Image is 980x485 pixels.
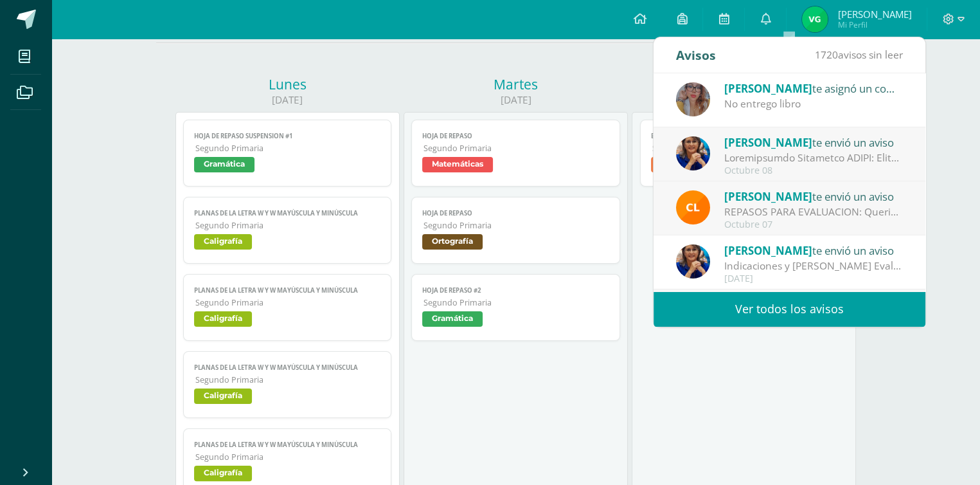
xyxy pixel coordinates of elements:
span: Segundo Primaria [423,220,609,231]
span: Caligrafía [194,234,252,250]
div: Lunes [175,75,400,93]
span: PLANAS DE LA LETRA W y w mayúscula y minúscula [194,209,381,217]
span: [PERSON_NAME] [724,243,812,258]
img: 5d6f35d558c486632aab3bda9a330e6b.png [676,244,710,279]
a: PLANAS DE LA LETRA W y w mayúscula y minúsculaSegundo PrimariaCaligrafía [183,351,392,418]
a: Ver todos los avisos [654,291,925,327]
span: Caligrafía [194,466,252,481]
div: No entrego libro [724,96,903,111]
div: te envió un aviso [724,188,903,205]
img: 4d3ec4c57603b303f8c48578a9d361af.png [676,190,710,224]
span: Ortografía [422,234,483,250]
span: Segundo Primaria [195,220,381,231]
span: Segundo Primaria [195,143,381,154]
span: Gramática [422,311,483,327]
span: PLANAS DE LA LETRA W y w mayúscula y minúscula [194,286,381,295]
div: Martes [404,75,628,93]
span: EL SER HUMANO EN LA SOCIEDAD [651,132,838,140]
span: Segundo Primaria [195,297,381,308]
span: [PERSON_NAME] [724,81,812,96]
span: Caligrafía [194,389,252,404]
div: [DATE] [724,273,903,284]
span: HOJA DE REPASO #2 [422,286,609,295]
span: PLANAS DE LA LETRA W y w mayúscula y minúscula [194,363,381,372]
div: [DATE] [404,93,628,107]
span: avisos sin leer [815,48,903,62]
span: PLANAS DE LA LETRA W y w mayúscula y minúscula [194,441,381,449]
div: [DATE] [175,93,400,107]
a: PLANAS DE LA LETRA W y w mayúscula y minúsculaSegundo PrimariaCaligrafía [183,274,392,341]
img: 5d6f35d558c486632aab3bda9a330e6b.png [676,136,710,170]
span: Segundo Primaria [195,374,381,385]
div: te envió un aviso [724,242,903,259]
div: te envió un aviso [724,134,903,151]
div: Avisos [676,37,716,73]
a: HOJA DE REPASOSegundo PrimariaOrtografía [411,197,620,264]
span: HOJA DE REPASO [422,132,609,140]
div: Indicaciones Excursión IRTRA: Guatemala, 07 de octubre de 2025 Estimados Padres de Familia: De an... [724,151,903,165]
div: Octubre 08 [724,165,903,176]
div: te asignó un comentario en 'colorín [US_STATE]' para 'Lectura' [724,80,903,96]
span: Segundo Primaria [195,452,381,462]
span: Segundo Primaria [652,143,838,154]
span: Mi Perfil [837,19,911,30]
a: Hoja de Repaso sUSPENSION #1Segundo PrimariaGramática [183,120,392,187]
div: REPASOS PARA EVALUACION: Queridos papitos . Buenas noches ., este aviso es para hacerles un recor... [724,205,903,219]
span: Formación Ciudadana [651,157,758,172]
span: 1720 [815,48,838,62]
span: Matemáticas [422,157,493,172]
img: 64b5fc48e16d1de6188898e691c97fb8.png [676,82,710,116]
div: [DATE] [632,93,856,107]
span: Caligrafía [194,311,252,327]
span: Gramática [194,157,254,172]
span: Segundo Primaria [423,297,609,308]
span: Segundo Primaria [423,143,609,154]
span: [PERSON_NAME] [724,135,812,150]
span: [PERSON_NAME] [724,189,812,204]
span: [PERSON_NAME] [837,8,911,21]
a: HOJA DE REPASO #2Segundo PrimariaGramática [411,274,620,341]
span: HOJA DE REPASO [422,209,609,217]
div: Miércoles [632,75,856,93]
a: PLANAS DE LA LETRA W y w mayúscula y minúsculaSegundo PrimariaCaligrafía [183,197,392,264]
span: Hoja de Repaso sUSPENSION #1 [194,132,381,140]
img: 5b889ecc71594f5957f66f9507f01921.png [802,6,828,32]
a: HOJA DE REPASOSegundo PrimariaMatemáticas [411,120,620,187]
div: Indicaciones y Horario Evaluaciones Finales: Estimados Padres de Familia: Adjunto podrán encontra... [724,259,903,273]
a: EL SER HUMANO EN LA SOCIEDADSegundo PrimariaFormación Ciudadana [640,120,849,187]
div: Octubre 07 [724,219,903,230]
